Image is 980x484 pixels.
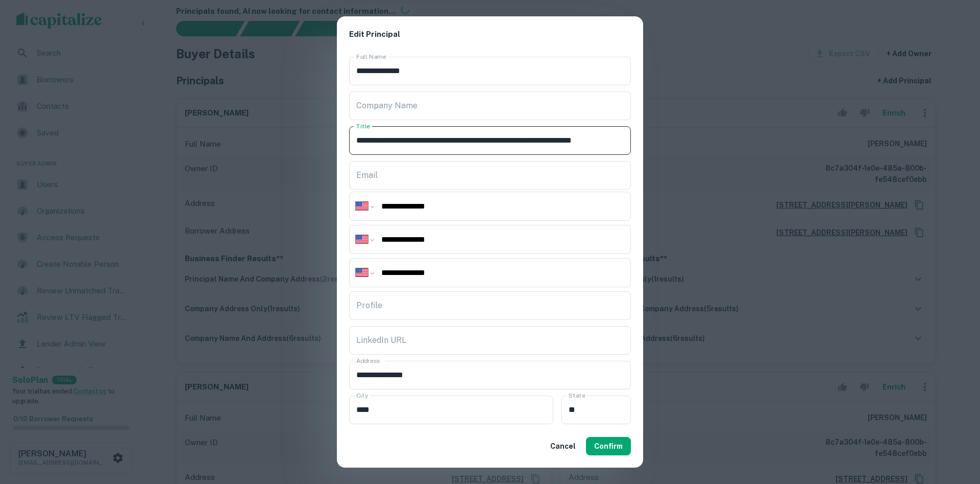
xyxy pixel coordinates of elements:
[356,391,368,400] label: City
[356,356,380,365] label: Address
[586,437,631,455] button: Confirm
[929,402,980,451] iframe: Chat Widget
[569,391,585,400] label: State
[337,16,643,53] h2: Edit Principal
[356,52,386,61] label: Full Name
[356,122,370,130] label: Title
[546,437,580,455] button: Cancel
